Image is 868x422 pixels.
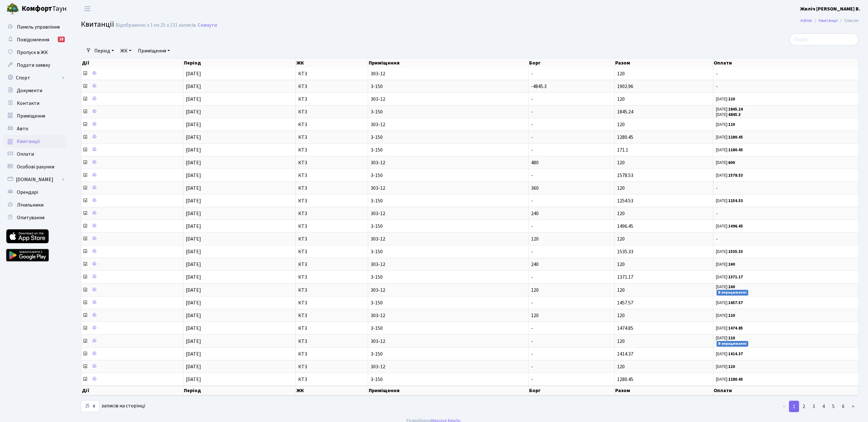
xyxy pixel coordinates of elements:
[298,313,365,318] span: КТ3
[186,325,201,332] span: [DATE]
[298,377,365,382] span: КТ3
[617,363,625,370] span: 120
[298,326,365,331] span: КТ3
[186,223,201,230] span: [DATE]
[716,284,735,290] small: [DATE]:
[3,97,67,110] a: Контакти
[17,201,44,208] span: Лічильники
[728,160,735,166] b: 600
[3,33,67,46] a: Повідомлення18
[368,58,529,67] th: Приміщення
[728,262,735,267] b: 240
[371,160,526,165] span: 303-12
[799,401,809,412] a: 2
[186,121,201,128] span: [DATE]
[186,376,201,383] span: [DATE]
[298,160,365,165] span: КТ3
[790,33,858,45] input: Пошук...
[728,249,743,255] b: 1535.33
[716,377,743,382] small: [DATE]:
[81,400,145,412] label: записів на сторінці
[617,172,633,179] span: 1578.53
[716,223,743,229] small: [DATE]:
[617,223,633,230] span: 1496.45
[531,312,539,319] span: 120
[17,62,50,69] span: Подати заявку
[186,363,201,370] span: [DATE]
[186,172,201,179] span: [DATE]
[298,173,365,178] span: КТ3
[531,210,539,217] span: 240
[186,159,201,166] span: [DATE]
[371,326,526,331] span: 3-150
[186,351,201,357] span: [DATE]
[728,351,743,357] b: 1414.37
[531,146,533,153] span: -
[3,122,67,135] a: Авто
[298,122,365,127] span: КТ3
[828,401,838,412] a: 5
[716,160,735,166] small: [DATE]:
[296,58,368,67] th: ЖК
[3,160,67,173] a: Особові рахунки
[368,386,529,395] th: Приміщення
[135,45,172,56] a: Приміщення
[17,214,44,221] span: Опитування
[531,121,533,128] span: -
[716,198,743,204] small: [DATE]:
[17,112,45,119] span: Приміщення
[298,351,365,357] span: КТ3
[371,84,526,89] span: 3-150
[186,185,201,192] span: [DATE]
[371,198,526,203] span: 3-150
[298,109,365,114] span: КТ3
[298,262,365,267] span: КТ3
[728,106,743,112] b: 1845.24
[819,17,838,24] a: Квитанції
[298,339,365,344] span: КТ3
[186,299,201,306] span: [DATE]
[531,248,533,255] span: -
[371,288,526,293] span: 303-12
[298,300,365,305] span: КТ3
[717,290,748,296] small: В опрацюванні
[186,96,201,103] span: [DATE]
[617,210,625,217] span: 120
[531,197,533,204] span: -
[728,325,743,331] b: 1474.85
[371,109,526,114] span: 3-150
[615,58,713,67] th: Разом
[617,274,633,281] span: 1371.17
[617,185,625,192] span: 120
[617,287,625,294] span: 120
[3,211,67,224] a: Опитування
[371,135,526,140] span: 3-150
[728,300,743,306] b: 1457.57
[371,249,526,254] span: 3-150
[17,100,39,107] span: Контакти
[186,210,201,217] span: [DATE]
[617,351,633,357] span: 1414.37
[17,151,34,158] span: Оплати
[716,335,735,341] small: [DATE]:
[728,112,741,118] b: 4845.3
[22,3,67,14] span: Таун
[617,96,625,103] span: 120
[716,112,741,118] small: [DATE]:
[800,5,860,13] a: Жиліч [PERSON_NAME] В.
[186,261,201,268] span: [DATE]
[81,19,114,30] span: Квитанції
[818,401,829,412] a: 4
[298,97,365,102] span: КТ3
[531,299,533,306] span: -
[298,147,365,153] span: КТ3
[800,5,860,12] b: Жиліч [PERSON_NAME] В.
[298,198,365,203] span: КТ3
[3,148,67,160] a: Оплати
[531,134,533,141] span: -
[791,14,868,27] nav: breadcrumb
[716,186,856,191] span: -
[713,386,858,395] th: Оплати
[92,45,117,56] a: Період
[298,211,365,216] span: КТ3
